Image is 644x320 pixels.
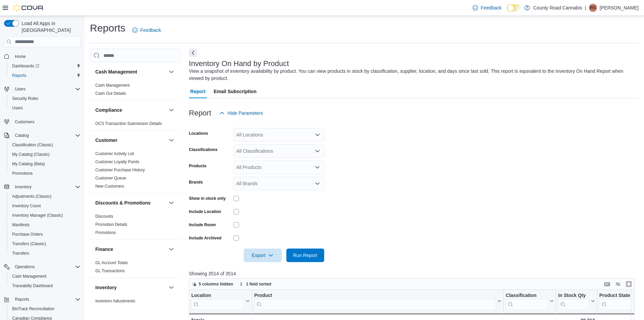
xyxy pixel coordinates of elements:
[12,222,29,228] span: Manifests
[558,293,595,310] button: In Stock Qty
[95,222,127,227] span: Promotion Details
[189,147,218,152] label: Classifications
[7,94,83,103] button: Security Roles
[558,293,590,310] div: In Stock Qty
[7,169,83,178] button: Promotions
[7,140,83,150] button: Classification (Classic)
[95,107,166,113] button: Compliance
[14,4,44,11] img: Cova
[95,176,126,180] a: Customer Queue
[189,222,216,228] label: Include Room
[9,230,46,238] a: Purchase Orders
[95,260,128,265] span: GL Account Totals
[7,71,83,80] button: Reports
[599,293,634,299] div: Product State
[9,71,29,80] a: Reports
[90,21,125,35] h1: Reports
[95,167,145,173] span: Customer Purchase History
[189,196,226,201] label: Show in stock only
[12,295,80,303] span: Reports
[9,62,80,70] span: Dashboards
[9,282,80,290] span: Traceabilty Dashboard
[12,183,80,191] span: Inventory
[9,150,52,158] a: My Catalog (Classic)
[95,230,116,235] span: Promotions
[95,268,125,274] span: GL Transactions
[95,284,117,291] h3: Inventory
[7,239,83,249] button: Transfers (Classic)
[600,4,639,12] p: [PERSON_NAME]
[95,83,129,88] span: Cash Management
[189,280,236,288] button: 5 columns hidden
[90,120,181,130] div: Compliance
[315,165,320,170] button: Open list of options
[9,272,49,280] a: Cash Management
[12,118,37,126] a: Customers
[9,240,80,248] span: Transfers (Classic)
[191,293,244,299] div: Location
[189,131,208,136] label: Locations
[90,81,181,100] div: Cash Management
[167,68,175,76] button: Cash Management
[189,68,636,82] div: View a snapshot of inventory availability by product. You can view products in stock by classific...
[590,4,596,12] span: RS
[12,194,51,199] span: Adjustments (Classic)
[7,150,83,159] button: My Catalog (Classic)
[9,94,41,103] a: Security Roles
[95,269,125,273] a: GL Transactions
[12,105,23,111] span: Users
[95,184,124,189] span: New Customers
[293,252,317,259] span: Run Report
[15,86,25,92] span: Users
[189,235,221,241] label: Include Archived
[7,249,83,258] button: Transfers
[603,280,611,288] button: Keyboard shortcuts
[12,131,31,140] button: Catalog
[246,281,271,287] span: 1 field sorted
[7,103,83,113] button: Users
[12,283,53,289] span: Traceabilty Dashboard
[9,94,80,103] span: Security Roles
[214,85,257,98] span: Email Subscription
[129,23,164,37] a: Feedback
[558,293,590,299] div: In Stock Qty
[95,83,129,88] a: Cash Management
[12,142,53,148] span: Classification (Classic)
[12,118,80,126] span: Customers
[167,106,175,114] button: Compliance
[315,148,320,154] button: Open list of options
[95,246,166,253] button: Finance
[95,299,135,303] a: Inventory Adjustments
[95,246,113,253] h3: Finance
[95,175,126,181] span: Customer Queue
[95,284,166,291] button: Inventory
[90,212,181,239] div: Discounts & Promotions
[12,241,46,247] span: Transfers (Classic)
[12,232,43,237] span: Purchase Orders
[9,211,66,219] a: Inventory Manager (Classic)
[625,280,633,288] button: Enter fullscreen
[7,304,83,314] button: BioTrack Reconciliation
[1,117,83,127] button: Customers
[470,1,504,15] a: Feedback
[9,141,80,149] span: Classification (Classic)
[589,4,597,12] div: RK Sohal
[7,159,83,169] button: My Catalog (Beta)
[506,293,548,310] div: Classification
[189,49,197,57] button: Next
[12,203,41,209] span: Inventory Count
[12,131,80,140] span: Catalog
[191,293,244,310] div: Location
[95,260,128,265] a: GL Account Totals
[189,109,211,117] h3: Report
[95,137,117,144] h3: Customer
[9,249,32,257] a: Transfers
[95,184,124,189] a: New Customers
[95,222,127,227] a: Promotion Details
[12,52,28,61] a: Home
[12,63,39,69] span: Dashboards
[9,104,80,112] span: Users
[481,4,501,11] span: Feedback
[9,272,80,280] span: Cash Management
